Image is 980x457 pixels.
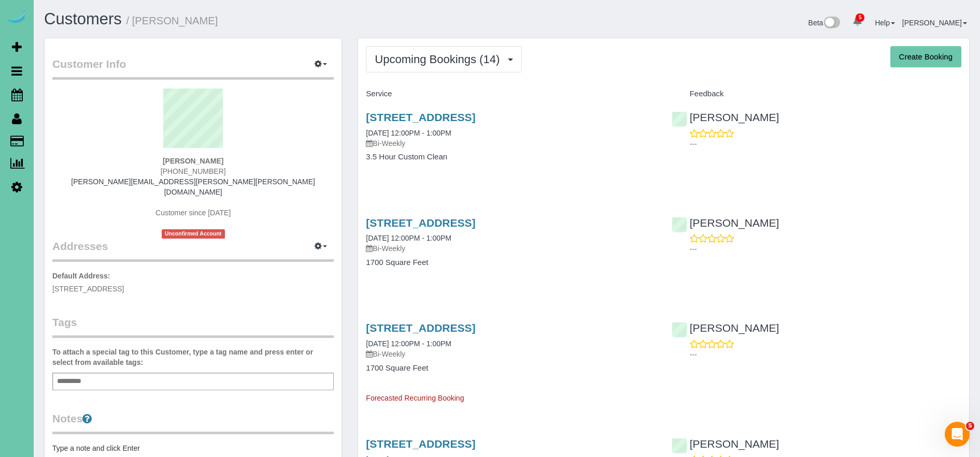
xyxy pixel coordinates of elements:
button: Upcoming Bookings (14) [366,46,522,72]
a: Customers [44,10,122,28]
span: Upcoming Bookings (14) [375,53,505,66]
a: [PERSON_NAME] [672,322,779,334]
strong: [PERSON_NAME] [163,157,223,165]
span: [PHONE_NUMBER] [161,167,226,175]
label: To attach a special tag to this Customer, type a tag name and press enter or select from availabl... [52,347,334,367]
p: --- [690,349,961,360]
a: Beta [808,19,841,27]
label: Default Address: [52,271,110,281]
h4: 1700 Square Feet [366,364,656,373]
p: Bi-Weekly [366,138,656,149]
span: 5 [856,13,864,22]
span: [STREET_ADDRESS] [52,285,124,293]
span: Customer since [DATE] [155,209,231,217]
legend: Notes [52,411,334,434]
h4: 3.5 Hour Custom Clean [366,153,656,161]
span: Forecasted Recurring Booking [366,394,464,402]
small: / [PERSON_NAME] [126,15,218,26]
a: [STREET_ADDRESS] [366,322,475,334]
a: [PERSON_NAME] [672,438,779,450]
pre: Type a note and click Enter [52,443,334,453]
img: Automaid Logo [6,10,27,25]
legend: Customer Info [52,56,334,80]
h4: 1700 Square Feet [366,258,656,267]
a: [STREET_ADDRESS] [366,111,475,123]
a: [PERSON_NAME] [902,19,967,27]
a: Help [875,19,895,27]
a: [DATE] 12:00PM - 1:00PM [366,234,451,242]
p: Bi-Weekly [366,349,656,359]
a: [PERSON_NAME][EMAIL_ADDRESS][PERSON_NAME][PERSON_NAME][DOMAIN_NAME] [71,178,315,196]
iframe: Intercom live chat [945,422,970,447]
h4: Feedback [672,90,961,98]
span: Unconfirmed Account [162,229,225,238]
p: --- [690,244,961,254]
button: Create Booking [890,46,961,68]
span: 5 [966,422,974,430]
p: Bi-Weekly [366,243,656,254]
a: [PERSON_NAME] [672,217,779,229]
img: New interface [823,17,840,30]
a: [PERSON_NAME] [672,111,779,123]
a: [DATE] 12:00PM - 1:00PM [366,129,451,137]
p: --- [690,139,961,149]
a: [STREET_ADDRESS] [366,217,475,229]
a: 5 [847,10,868,33]
a: [DATE] 12:00PM - 1:00PM [366,340,451,348]
legend: Tags [52,315,334,338]
a: [STREET_ADDRESS] [366,438,475,450]
h4: Service [366,90,656,98]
